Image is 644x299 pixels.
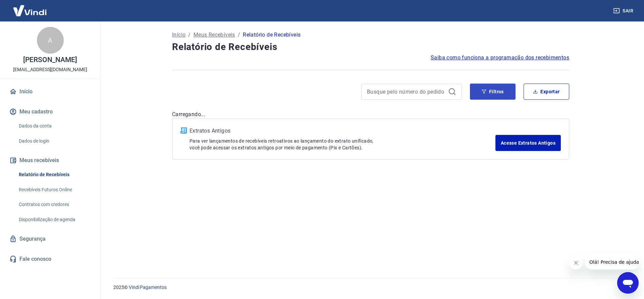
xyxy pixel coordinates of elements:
iframe: Botão para abrir a janela de mensagens [617,272,639,294]
p: 2025 © [113,284,628,291]
button: Meus recebíveis [8,153,92,168]
iframe: Mensagem da empresa [585,255,639,269]
a: Início [8,84,92,99]
input: Busque pelo número do pedido [367,87,445,97]
p: [PERSON_NAME] [23,56,77,63]
p: Para ver lançamentos de recebíveis retroativos ao lançamento do extrato unificado, você pode aces... [190,138,495,151]
a: Dados da conta [16,119,92,133]
a: Fale conosco [8,252,92,266]
a: Contratos com credores [16,198,92,211]
h4: Relatório de Recebíveis [172,40,569,54]
img: Vindi [8,0,52,21]
a: Segurança [8,232,92,246]
button: Exportar [524,84,569,100]
iframe: Fechar mensagem [569,256,583,269]
button: Meu cadastro [8,104,92,119]
a: Meus Recebíveis [194,31,235,39]
p: / [188,31,191,39]
span: Olá! Precisa de ajuda? [4,5,56,10]
a: Relatório de Recebíveis [16,168,92,182]
a: Acesse Extratos Antigos [495,135,561,151]
p: [EMAIL_ADDRESS][DOMAIN_NAME] [13,66,87,73]
div: A [37,27,64,54]
p: / [238,31,240,39]
p: Relatório de Recebíveis [243,31,301,39]
a: Saiba como funciona a programação dos recebimentos [431,54,569,62]
p: Carregando... [172,110,569,118]
a: Dados de login [16,134,92,148]
p: Extratos Antigos [190,127,495,135]
button: Sair [612,5,636,17]
a: Disponibilização de agenda [16,213,92,227]
a: Vindi Pagamentos [129,285,167,290]
img: ícone [180,128,187,134]
button: Filtros [470,84,516,100]
a: Recebíveis Futuros Online [16,183,92,197]
a: Início [172,31,185,39]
